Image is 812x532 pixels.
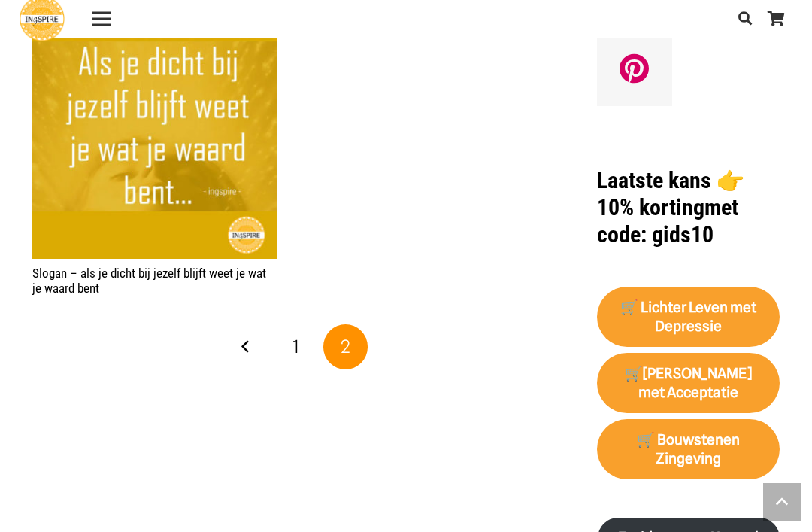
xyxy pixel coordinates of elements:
a: Pagina 1 [273,324,318,369]
img: Blijf bij jezelf quote -als je dicht bij jezelf blijft weet je wat je waard bent - citaat ingspir... [32,14,277,259]
span: 2 [341,336,350,357]
a: Terug naar top [763,483,801,521]
a: Slogan – als je dicht bij jezelf blijft weet je wat je waard bent [32,266,266,296]
strong: Laatste kans 👉 10% korting [597,167,744,220]
span: Pagina 2 [323,324,368,369]
span: 1 [292,336,299,357]
a: Pinterest [597,31,672,106]
a: 🛒 Lichter Leven met Depressie [597,287,780,347]
a: Zoeken [730,1,760,37]
a: 🛒[PERSON_NAME] met Acceptatie [597,353,780,413]
strong: 🛒 Lichter Leven met Depressie [620,299,756,335]
h1: met code: gids10 [597,167,780,248]
a: 🛒 Bouwstenen Zingeving [597,419,780,479]
strong: 🛒[PERSON_NAME] met Acceptatie [625,365,752,401]
strong: 🛒 Bouwstenen Zingeving [637,431,740,467]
